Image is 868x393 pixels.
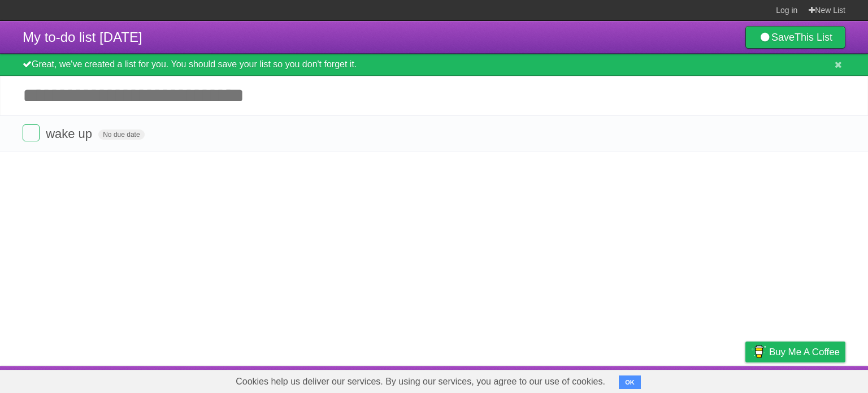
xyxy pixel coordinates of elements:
a: Buy me a coffee [745,342,845,362]
label: Done [23,124,40,141]
span: wake up [46,127,95,141]
a: Developers [632,369,678,390]
a: Suggest a feature [774,369,845,390]
a: About [595,369,619,390]
a: Privacy [731,369,760,390]
img: Buy me a coffee [751,342,766,361]
span: My to-do list [DATE] [23,29,142,45]
span: No due date [98,129,144,140]
span: Buy me a coffee [769,342,840,362]
span: Cookies help us deliver our services. By using our services, you agree to our use of cookies. [224,370,617,393]
a: Terms [692,369,717,390]
b: This List [795,32,832,43]
a: SaveThis List [745,26,845,49]
button: OK [619,375,641,389]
